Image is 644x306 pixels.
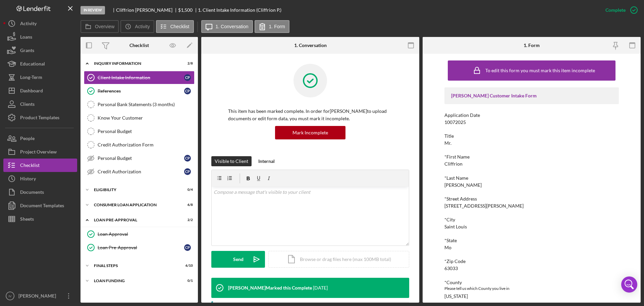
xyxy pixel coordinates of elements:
[211,156,252,166] button: Visible to Client
[3,84,77,97] button: Dashboard
[98,169,184,174] div: Credit Authorization
[84,241,195,254] a: Loan Pre-ApprovalCP
[181,218,193,222] div: 2 / 2
[94,264,176,268] div: FINAL STEPS
[94,188,176,192] div: Eligibility
[181,279,193,283] div: 0 / 1
[80,6,105,14] div: In Review
[20,145,57,160] div: Project Overview
[94,61,176,65] div: Inquiry Information
[444,120,466,125] div: 10072025
[255,20,289,33] button: 1. Form
[20,17,37,32] div: Activity
[84,84,195,98] a: ReferencesCP
[3,199,77,212] button: Document Templates
[94,279,176,283] div: Loan Funding
[444,245,451,250] div: Mo
[181,188,193,192] div: 0 / 4
[228,107,392,123] p: This item has been marked complete. In order for [PERSON_NAME] to upload documents or edit form d...
[211,251,265,268] button: Send
[233,251,244,268] div: Send
[444,133,619,139] div: Title
[3,212,77,226] a: Sheets
[313,285,328,291] time: 2025-10-07 17:40
[98,115,194,121] div: Know Your Customer
[129,43,149,48] div: Checklist
[294,43,327,48] div: 1. Conversation
[20,97,35,113] div: Clients
[3,145,77,159] button: Project Overview
[444,266,458,271] div: 63033
[84,227,195,241] a: Loan Approval
[444,224,467,229] div: Saint Louis
[3,71,77,84] a: Long-Term
[3,172,77,185] button: History
[599,3,641,17] button: Complete
[84,151,195,165] a: Personal BudgetCP
[98,231,194,237] div: Loan Approval
[258,156,275,166] div: Internal
[444,161,463,167] div: Cliffrion
[98,142,194,147] div: Credit Authorization Form
[181,61,193,65] div: 2 / 8
[98,88,184,94] div: References
[84,71,195,84] a: Client Intake InformationCP
[3,185,77,199] button: Documents
[170,24,190,29] label: Checklist
[485,68,595,73] div: To edit this form you must mark this item incomplete
[98,156,184,161] div: Personal Budget
[181,203,193,207] div: 6 / 8
[98,75,184,80] div: Client Intake Information
[184,88,191,94] div: C P
[292,126,328,139] div: Mark Incomplete
[20,84,43,99] div: Dashboard
[3,132,77,145] button: People
[20,44,34,59] div: Grants
[156,20,194,33] button: Checklist
[98,129,194,134] div: Personal Budget
[269,24,285,29] label: 1. Form
[3,30,77,44] button: Loans
[605,3,626,17] div: Complete
[3,97,77,111] button: Clients
[444,203,524,209] div: [STREET_ADDRESS][PERSON_NAME]
[184,244,191,251] div: C P
[621,276,637,293] div: Open Intercom Messenger
[98,245,184,250] div: Loan Pre-Approval
[444,259,619,264] div: *Zip Code
[444,280,619,285] div: *County
[184,74,191,81] div: C P
[20,71,42,86] div: Long-Term
[444,294,468,299] div: [US_STATE]
[84,138,195,151] a: Credit Authorization Form
[524,43,540,48] div: 1. Form
[95,24,114,29] label: Overview
[135,24,150,29] label: Activity
[3,44,77,57] button: Grants
[181,264,193,268] div: 6 / 10
[198,7,281,13] div: 1. Client Intake Information (Cliffrion P.)
[84,125,195,138] a: Personal Budget
[84,111,195,125] a: Know Your Customer
[3,111,77,124] button: Product Templates
[20,132,35,147] div: People
[228,285,312,291] div: [PERSON_NAME] Marked this Complete
[3,57,77,71] button: Educational
[8,294,12,298] text: IV
[444,285,619,292] div: Please tell us which County you live in
[444,113,619,118] div: Application Date
[20,212,34,227] div: Sheets
[94,218,176,222] div: Loan Pre-Approval
[3,289,77,303] button: IV[PERSON_NAME]
[3,159,77,172] button: Checklist
[444,175,619,181] div: *Last Name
